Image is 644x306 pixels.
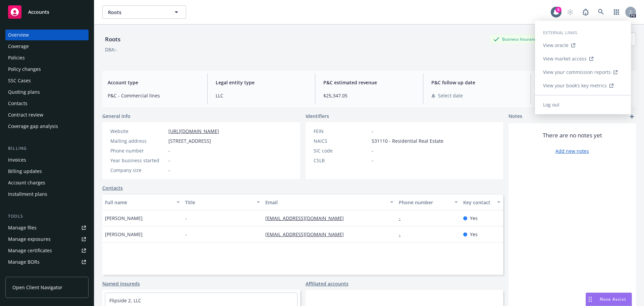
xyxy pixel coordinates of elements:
span: Select date [438,92,463,99]
div: Invoices [8,155,26,165]
div: Tools [5,213,89,220]
div: SSC Cases [8,75,31,86]
div: Account charges [8,177,45,188]
span: External links [543,30,577,36]
div: Policies [8,52,25,63]
span: - [372,147,373,154]
button: Full name [102,194,182,210]
a: Billing updates [5,166,89,177]
div: Billing [5,145,89,152]
a: Report a Bug [579,5,592,19]
span: [STREET_ADDRESS] [168,137,211,144]
div: Year business started [110,157,166,164]
div: Overview [8,30,29,40]
span: P&C follow up date [431,79,523,86]
div: Contacts [8,98,28,109]
div: Coverage gap analysis [8,121,58,132]
a: Contacts [5,98,89,109]
a: Start snowing [563,5,577,19]
div: Mailing address [110,137,166,144]
div: Drag to move [586,293,594,306]
span: Nova Assist [600,296,626,302]
div: Billing updates [8,166,42,177]
span: P&C - Commercial lines [108,92,199,99]
a: Overview [5,30,89,40]
span: - [372,128,373,135]
a: View your commission reports [535,65,631,79]
span: Identifiers [306,113,329,120]
span: - [168,147,170,154]
span: LLC [216,92,307,99]
a: View market access [535,52,631,65]
a: Manage exposures [5,234,89,245]
a: [URL][DOMAIN_NAME] [168,128,219,134]
a: Manage certificates [5,245,89,256]
div: NAICS [314,137,369,144]
button: Key contact [461,194,503,210]
div: Coverage [8,41,29,52]
span: - [185,215,187,222]
div: 5 [555,7,561,13]
a: Manage BORs [5,257,89,267]
span: Accounts [28,9,49,15]
div: Summary of insurance [8,268,59,279]
div: Contract review [8,110,43,120]
a: add [628,113,636,121]
div: DBA: - [105,46,117,53]
div: Policy changes [8,64,41,75]
a: Flipside 2, LLC [109,297,141,304]
a: Contacts [102,184,123,191]
span: Open Client Navigator [12,284,62,291]
div: Installment plans [8,189,47,200]
a: View your book’s key metrics [535,79,631,92]
a: Affiliated accounts [306,280,348,287]
div: Title [185,199,253,206]
span: - [168,167,170,174]
span: - [372,157,373,164]
a: Coverage [5,41,89,52]
span: There are no notes yet [543,131,602,139]
span: Yes [470,231,478,238]
div: Phone number [399,199,450,206]
div: Manage exposures [8,234,51,245]
div: Email [265,199,386,206]
a: Contract review [5,110,89,120]
span: General info [102,113,130,120]
button: Nova Assist [586,293,632,306]
span: Yes [470,215,478,222]
div: Key contact [463,199,493,206]
a: - [399,215,406,221]
a: Policies [5,52,89,63]
a: Named insureds [102,280,140,287]
a: SSC Cases [5,75,89,86]
a: Search [594,5,608,19]
a: Switch app [610,5,623,19]
span: Roots [108,9,166,16]
button: Title [182,194,263,210]
span: [PERSON_NAME] [105,215,143,222]
a: Invoices [5,155,89,165]
a: View oracle [535,39,631,52]
span: P&C estimated revenue [323,79,415,86]
button: Email [263,194,396,210]
div: Manage BORs [8,257,40,267]
span: $25,347.05 [323,92,415,99]
span: Notes [508,113,522,121]
a: Policy changes [5,64,89,75]
div: Full name [105,199,172,206]
a: [EMAIL_ADDRESS][DOMAIN_NAME] [265,231,349,237]
div: Phone number [110,147,166,154]
a: Log out [535,98,631,112]
div: Website [110,128,166,135]
span: - [185,231,187,238]
a: Manage files [5,222,89,233]
button: Phone number [396,194,460,210]
div: Quoting plans [8,87,40,97]
div: SIC code [314,147,369,154]
a: Quoting plans [5,87,89,97]
div: Business Insurance [490,35,542,43]
div: CSLB [314,157,369,164]
span: Legal entity type [216,79,307,86]
div: Roots [102,35,123,44]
